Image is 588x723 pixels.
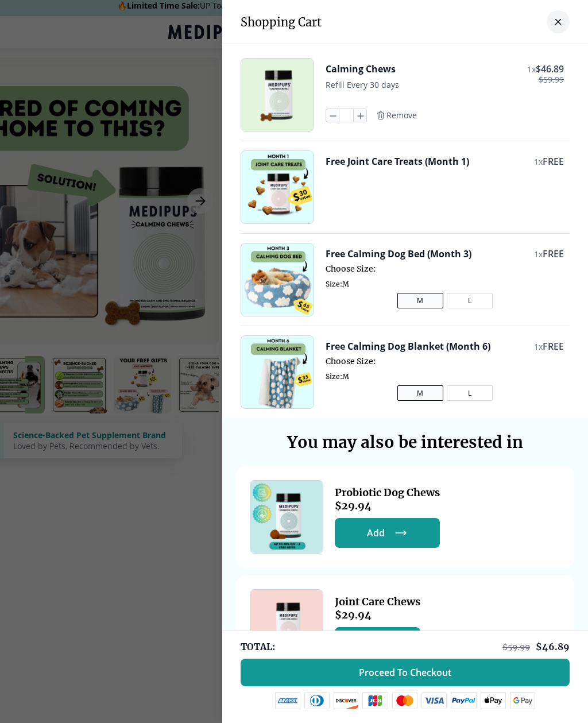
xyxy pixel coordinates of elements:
img: Free Joint Care Treats (Month 1) [241,151,314,223]
img: amex [275,692,300,709]
button: close-cart [547,10,570,33]
span: $ 59.99 [539,75,564,84]
img: visa [421,692,447,709]
a: Probiotic Dog Chews$29.94 [335,486,440,512]
button: M [397,293,443,308]
a: Joint Care Chews [250,589,323,663]
span: Probiotic Dog Chews [335,486,440,499]
img: Probiotic Dog Chews [250,481,323,553]
span: $ 59.99 [502,642,530,652]
button: Add [335,518,440,548]
span: $ 46.89 [536,641,570,652]
span: Remove [386,110,417,121]
button: L [447,293,493,308]
button: Remove [376,110,417,121]
span: $ 46.89 [536,63,564,75]
button: M [397,385,443,401]
span: 1 x [534,341,543,352]
span: FREE [543,340,564,353]
span: FREE [543,248,564,260]
span: Size: M [326,280,564,288]
img: discover [334,692,359,709]
img: paypal [451,692,477,709]
a: Joint Care Chews$29.94 [335,595,420,621]
span: Joint Care Chews [335,595,420,608]
a: Probiotic Dog Chews [250,480,323,554]
span: 1 x [527,64,536,75]
button: L [447,385,493,401]
span: Proceed To Checkout [359,667,451,678]
img: Free Calming Dog Blanket (Month 6) [241,336,314,408]
img: diners-club [304,692,330,709]
h3: You may also be interested in [236,432,574,453]
span: Choose Size: [326,264,564,274]
span: Refill Every 30 days [326,79,399,90]
button: Free Calming Dog Bed (Month 3) [326,248,471,260]
button: Proceed To Checkout [241,659,570,686]
span: Add [367,527,385,539]
img: Free Calming Dog Bed (Month 3) [241,243,314,316]
span: FREE [543,155,564,168]
button: Free Calming Dog Blanket (Month 6) [326,340,490,353]
h3: Shopping Cart [241,15,322,29]
button: Calming Chews [326,63,396,75]
img: Calming Chews [241,59,314,131]
span: 1 x [534,249,543,260]
span: $ 29.94 [335,499,440,512]
span: TOTAL: [241,640,275,653]
img: mastercard [392,692,417,709]
img: jcb [362,692,388,709]
img: google [510,692,536,709]
span: 1 x [534,156,543,167]
img: apple [481,692,506,709]
span: Size: M [326,372,564,381]
span: Choose Size: [326,356,564,366]
span: $ 29.94 [335,608,420,621]
img: Joint Care Chews [250,590,323,662]
button: Free Joint Care Treats (Month 1) [326,155,469,168]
